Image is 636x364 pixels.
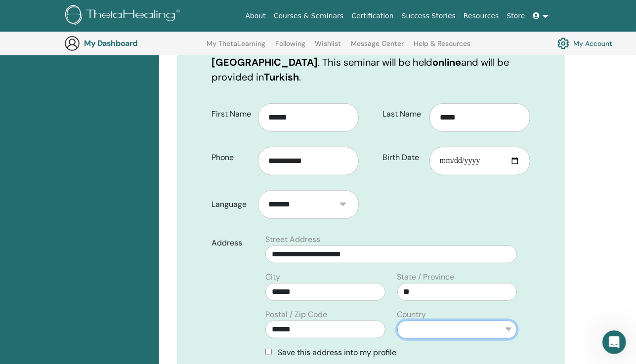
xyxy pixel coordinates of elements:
[204,195,258,214] label: Language
[432,56,461,69] b: online
[265,271,280,283] label: City
[207,40,265,55] a: My ThetaLearning
[270,7,348,25] a: Courses & Seminars
[351,40,404,55] a: Message Center
[204,234,260,252] label: Address
[397,271,455,283] label: State / Province
[275,40,305,55] a: Following
[503,7,529,25] a: Store
[241,7,269,25] a: About
[375,105,429,123] label: Last Name
[347,7,397,25] a: Certification
[265,309,327,321] label: Postal / Zip Code
[278,347,396,358] span: Save this address into my profile
[204,105,258,123] label: First Name
[397,309,426,321] label: Country
[265,234,320,245] label: Street Address
[212,41,508,69] b: [GEOGRAPHIC_DATA], [GEOGRAPHIC_DATA], [GEOGRAPHIC_DATA]
[84,39,183,48] h3: My Dashboard
[414,40,470,55] a: Help & Resources
[557,35,569,52] img: cog.svg
[264,71,299,83] b: Turkish
[375,148,429,167] label: Birth Date
[460,7,503,25] a: Resources
[65,5,183,27] img: logo.png
[204,148,258,167] label: Phone
[557,35,612,52] a: My Account
[64,36,80,51] img: generic-user-icon.jpg
[315,40,341,55] a: Wishlist
[602,330,626,354] iframe: Intercom live chat
[398,7,460,25] a: Success Stories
